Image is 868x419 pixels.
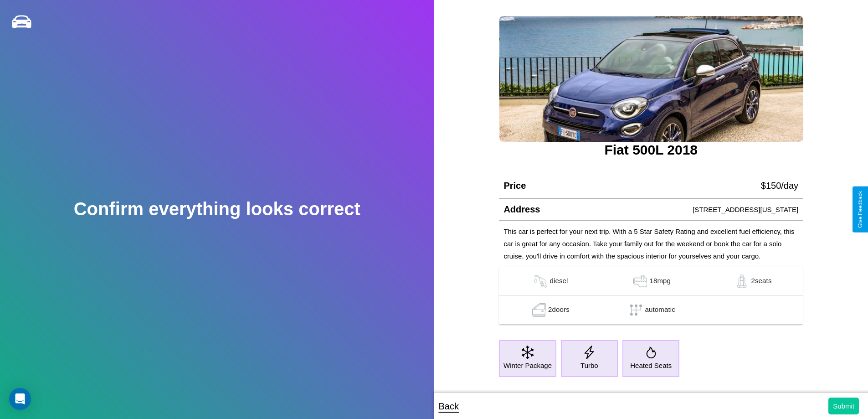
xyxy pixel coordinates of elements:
[630,359,672,372] p: Heated Seats
[751,274,771,288] p: 2 seats
[548,303,570,317] p: 2 doors
[693,203,798,216] p: [STREET_ADDRESS][US_STATE]
[649,274,671,288] p: 18 mpg
[499,142,803,158] h3: Fiat 500L 2018
[531,274,550,288] img: gas
[503,204,540,215] h4: Address
[503,181,526,191] h4: Price
[550,274,568,288] p: diesel
[645,303,675,317] p: automatic
[9,388,31,410] div: Open Intercom Messenger
[499,267,803,325] table: simple table
[580,359,598,372] p: Turbo
[530,303,548,317] img: gas
[439,398,459,414] p: Back
[631,274,649,288] img: gas
[503,359,552,372] p: Winter Package
[733,274,751,288] img: gas
[74,199,360,219] h2: Confirm everything looks correct
[828,398,859,414] button: Submit
[761,177,798,194] p: $ 150 /day
[857,191,863,228] div: Give Feedback
[503,225,798,262] p: This car is perfect for your next trip. With a 5 Star Safety Rating and excellent fuel efficiency...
